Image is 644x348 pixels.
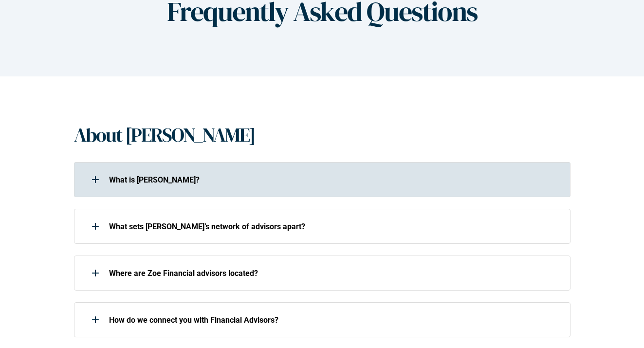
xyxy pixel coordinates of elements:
[109,222,558,231] p: What sets [PERSON_NAME]’s network of advisors apart?
[109,269,558,278] p: Where are Zoe Financial advisors located?
[74,123,255,147] h1: About [PERSON_NAME]
[109,175,558,184] p: What is [PERSON_NAME]?
[109,315,558,325] p: How do we connect you with Financial Advisors?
